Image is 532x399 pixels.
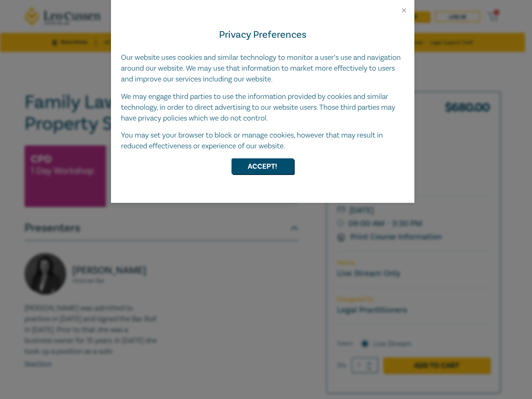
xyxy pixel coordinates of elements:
p: You may set your browser to block or manage cookies, however that may result in reduced effective... [121,130,404,152]
p: We may engage third parties to use the information provided by cookies and similar technology, in... [121,91,404,124]
button: Close [400,7,408,14]
button: Accept! [232,158,294,174]
h4: Privacy Preferences [121,27,404,42]
p: Our website uses cookies and similar technology to monitor a user’s use and navigation around our... [121,52,404,85]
